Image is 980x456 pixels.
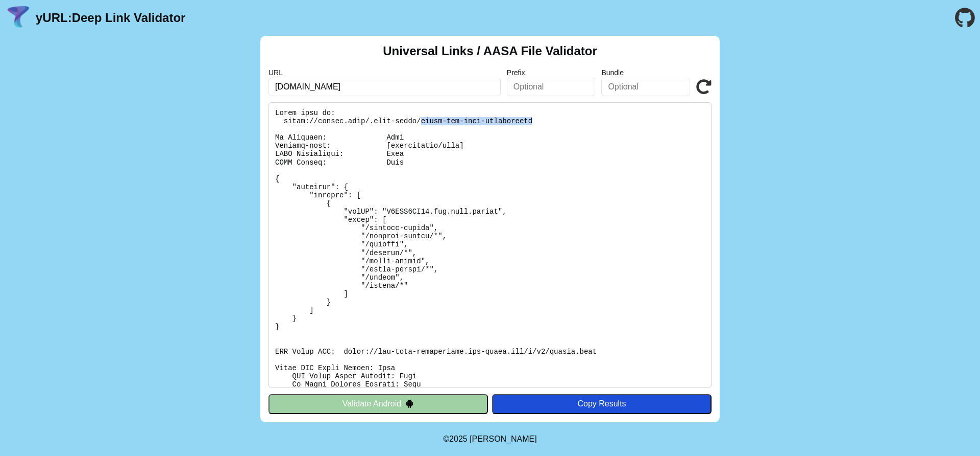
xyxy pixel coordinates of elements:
button: Validate Android [268,394,488,414]
pre: Lorem ipsu do: sitam://consec.adip/.elit-seddo/eiusm-tem-inci-utlaboreetd Ma Aliquaen: Admi Venia... [268,102,712,388]
a: Michael Ibragimchayev's Personal Site [470,435,537,443]
input: Required [268,78,501,96]
img: yURL Logo [5,5,32,31]
footer: © [443,422,536,456]
div: Copy Results [497,399,706,408]
label: Prefix [507,69,596,77]
input: Optional [601,78,690,96]
span: 2025 [449,435,468,443]
img: droidIcon.svg [405,399,414,408]
button: Copy Results [492,394,712,414]
h2: Universal Links / AASA File Validator [383,44,597,58]
a: yURL:Deep Link Validator [36,11,185,25]
input: Optional [507,78,596,96]
label: URL [268,69,501,77]
label: Bundle [601,69,690,77]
